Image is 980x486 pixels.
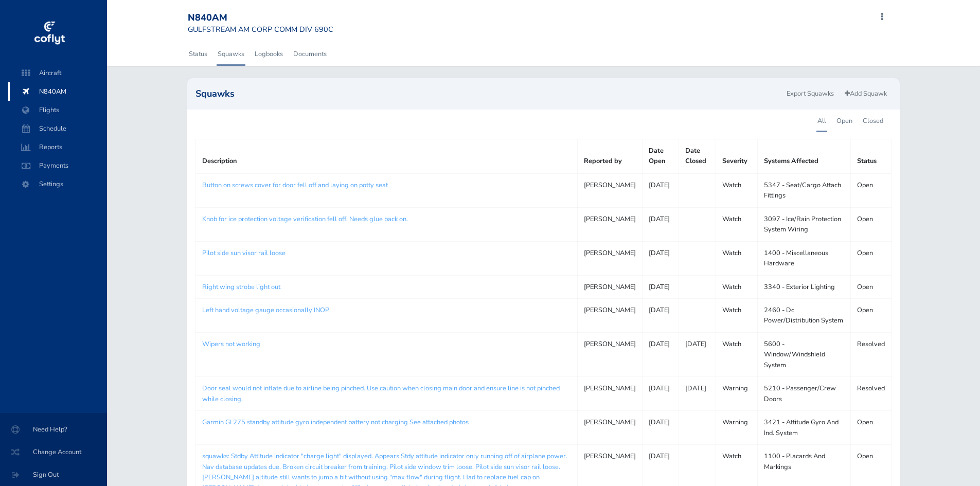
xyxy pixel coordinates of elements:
[716,332,758,376] td: Watch
[758,173,850,207] td: 5347 - Seat/Cargo Attach Fittings
[758,411,850,445] td: 3421 - Attitude Gyro And Ind. System
[758,377,850,411] td: 5210 - Passenger/Crew Doors
[19,82,97,101] span: N840AM
[202,418,469,427] a: Garmin GI 275 standby attitude gyro independent battery not charging See attached photos
[643,173,679,207] td: [DATE]
[578,139,643,173] th: Reported by
[202,384,560,403] a: Door seal would not inflate due to airline being pinched. Use caution when closing main door and ...
[196,139,578,173] th: Description
[758,241,850,275] td: 1400 - Miscellaneous Hardware
[578,241,643,275] td: [PERSON_NAME]
[816,110,827,132] a: All
[758,299,850,333] td: 2460 - Dc Power/Distribution System
[643,275,679,298] td: [DATE]
[254,43,284,65] a: Logbooks
[19,138,97,156] span: Reports
[850,411,891,445] td: Open
[850,332,891,376] td: Resolved
[716,299,758,333] td: Watch
[578,275,643,298] td: [PERSON_NAME]
[758,275,850,298] td: 3340 - Exterior Lighting
[840,86,892,101] a: Add Squawk
[195,89,781,98] h2: Squawks
[850,207,891,241] td: Open
[850,139,891,173] th: Status
[202,282,280,292] a: Right wing strobe light out
[292,43,328,65] a: Documents
[202,248,286,258] a: Pilot side sun visor rail loose
[188,43,208,65] a: Status
[758,332,850,376] td: 5600 - Window/Windshield System
[716,377,758,411] td: Warning
[32,18,66,49] img: coflyt logo
[12,420,95,439] span: Need Help?
[679,377,716,411] td: [DATE]
[643,332,679,376] td: [DATE]
[19,175,97,193] span: Settings
[12,443,95,461] span: Change Account
[862,110,883,132] a: Closed
[716,411,758,445] td: Warning
[679,332,716,376] td: [DATE]
[679,139,716,173] th: Date Closed
[716,173,758,207] td: Watch
[643,139,679,173] th: Date Open
[202,181,388,190] a: Button on screws cover for door fell off and laying on potty seat
[202,214,408,224] a: Knob for ice protection voltage verification fell off. Needs glue back on.
[578,173,643,207] td: [PERSON_NAME]
[643,241,679,275] td: [DATE]
[850,299,891,333] td: Open
[578,332,643,376] td: [PERSON_NAME]
[850,377,891,411] td: Resolved
[202,339,260,349] a: Wipers not working
[758,207,850,241] td: 3097 - Ice/Rain Protection System Wiring
[578,299,643,333] td: [PERSON_NAME]
[643,411,679,445] td: [DATE]
[716,207,758,241] td: Watch
[19,101,97,119] span: Flights
[850,275,891,298] td: Open
[217,43,245,65] a: Squawks
[578,377,643,411] td: [PERSON_NAME]
[758,139,850,173] th: Systems Affected
[19,64,97,82] span: Aircraft
[12,465,95,484] span: Sign Out
[643,377,679,411] td: [DATE]
[716,275,758,298] td: Watch
[19,156,97,175] span: Payments
[578,411,643,445] td: [PERSON_NAME]
[19,119,97,138] span: Schedule
[188,12,333,24] div: N840AM
[643,207,679,241] td: [DATE]
[578,207,643,241] td: [PERSON_NAME]
[202,305,329,315] a: Left hand voltage gauge occasionally INOP
[188,24,333,34] small: GULFSTREAM AM CORP COMM DIV 690C
[643,299,679,333] td: [DATE]
[716,139,758,173] th: Severity
[782,86,839,101] a: Export Squawks
[716,241,758,275] td: Watch
[850,173,891,207] td: Open
[850,241,891,275] td: Open
[835,110,853,132] a: Open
